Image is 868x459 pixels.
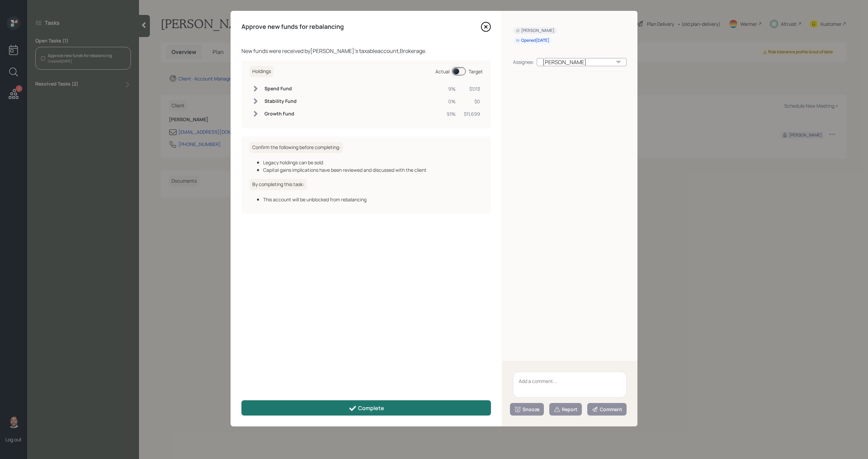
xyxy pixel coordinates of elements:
[447,98,456,105] div: 0%
[587,403,627,416] button: Comment
[537,58,627,66] div: [PERSON_NAME]
[250,66,274,77] h6: Holdings
[514,406,539,413] div: Snooze
[447,85,456,92] div: 9%
[241,23,344,31] h4: Approve new funds for rebalancing
[264,86,297,92] h6: Spend Fund
[549,403,582,416] button: Report
[263,159,483,166] div: Legacy holdings can be sold
[435,68,450,75] div: Actual
[447,110,456,117] div: 91%
[241,400,491,416] button: Complete
[264,98,297,104] h6: Stability Fund
[250,142,343,153] h6: Confirm the following before completing:
[464,110,480,117] div: $11,699
[510,403,544,416] button: Snooze
[516,28,554,34] div: [PERSON_NAME]
[349,404,384,412] div: Complete
[464,98,480,105] div: $0
[250,179,307,190] h6: By completing this task:
[464,85,480,92] div: $1,113
[554,406,577,413] div: Report
[516,38,549,43] div: Opened [DATE]
[263,166,483,173] div: Capital gains implications have been reviewed and discussed with the client
[241,47,491,55] div: New funds were received by [PERSON_NAME] 's taxable account, Brokerage .
[263,196,483,203] div: This account will be unblocked from rebalancing
[469,68,483,75] div: Target
[513,58,534,66] div: Assignee:
[264,111,297,117] h6: Growth Fund
[592,406,622,413] div: Comment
